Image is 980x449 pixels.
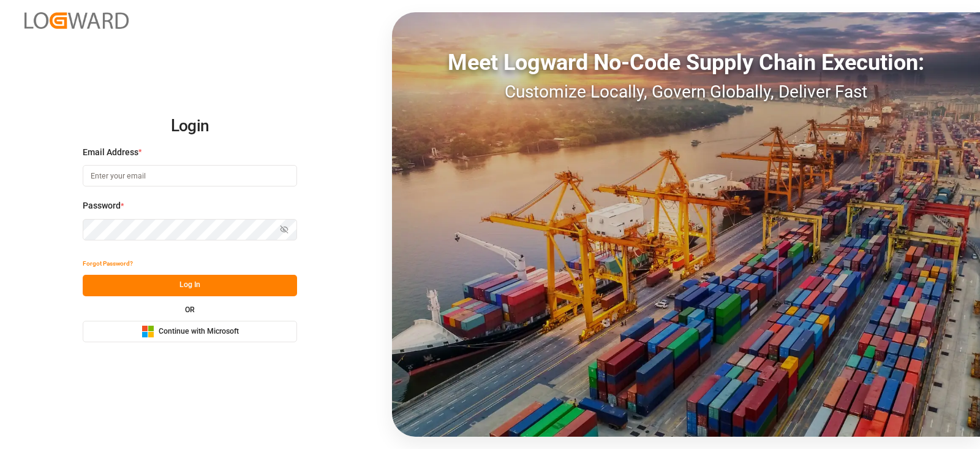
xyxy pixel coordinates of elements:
div: Meet Logward No-Code Supply Chain Execution: [392,46,980,79]
h2: Login [83,107,297,146]
button: Forgot Password? [83,253,133,275]
span: Password [83,199,121,212]
span: Continue with Microsoft [159,326,239,337]
input: Enter your email [83,165,297,186]
button: Continue with Microsoft [83,321,297,342]
span: Email Address [83,146,138,159]
button: Log In [83,275,297,296]
img: Logward_new_orange.png [24,12,129,29]
small: OR [185,306,195,313]
div: Customize Locally, Govern Globally, Deliver Fast [392,79,980,105]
